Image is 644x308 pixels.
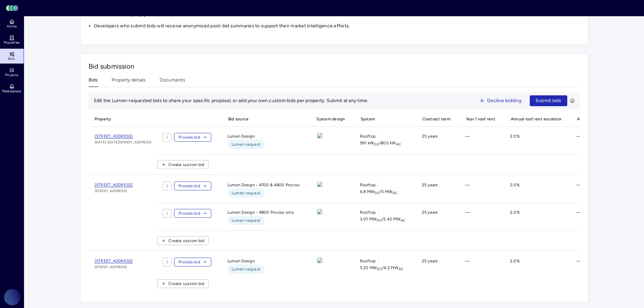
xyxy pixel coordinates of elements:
div: Lumen Design [222,133,305,149]
div: 25 years [416,258,454,274]
span: System [355,112,411,126]
button: Create custom bid [157,160,209,169]
div: — [571,209,634,225]
span: Properties [4,41,20,45]
sub: DC [377,267,382,271]
sub: DC [375,191,380,195]
div: — [460,209,499,225]
span: Lumen request [232,217,261,224]
button: Create custom bid [157,236,209,245]
span: 3.01 MW / 2.43 MW [360,216,406,222]
span: Create custom bid [168,280,204,287]
button: Decline bidding [474,95,527,106]
div: 25 years [416,209,454,225]
span: [DATE]-[DATE][STREET_ADDRESS] [95,140,151,145]
span: Rooftop [360,182,376,188]
span: 991 kW / 800 kW [360,140,401,146]
span: Marketplace [2,89,21,93]
img: view [317,182,323,187]
span: Property [89,112,152,126]
span: Bids [8,57,15,61]
span: Year 1 roof rent [460,112,499,126]
li: Developers who submit bids will receive anonymized post-bid summaries to support their market int... [94,22,580,30]
span: Annual roof rent escalator [505,112,566,126]
div: 2.0% [505,182,566,198]
span: Provide bid [178,183,200,189]
a: [STREET_ADDRESS] [95,258,133,264]
div: Lumen Design - 4800 Proviso only [222,209,305,225]
button: Submit bids [530,95,567,106]
button: Property details [112,76,146,87]
div: — [460,133,499,149]
div: — [460,258,499,274]
span: [STREET_ADDRESS] [95,188,133,194]
a: [STREET_ADDRESS] [95,182,133,188]
span: [STREET_ADDRESS] [95,183,133,187]
sub: AC [401,218,406,222]
div: Lumen Design [222,258,305,274]
span: 6.8 MW / 5 MW [360,188,398,195]
div: 2.0% [505,209,566,225]
sub: AC [399,267,404,271]
div: — [460,182,499,198]
button: Create custom bid [157,279,209,288]
span: [STREET_ADDRESS] [95,264,133,270]
div: — [571,133,634,149]
span: 5.25 MW / 4.2 MW [360,264,404,271]
span: Create custom bid [168,161,204,168]
button: Provide bid [174,209,211,218]
span: Additional yearly payments [571,112,634,126]
span: Provide bid [178,259,200,265]
sub: DC [377,218,382,222]
span: [STREET_ADDRESS] [95,134,133,139]
span: Rooftop [360,209,376,216]
div: 25 years [416,182,454,198]
span: Bid submission [89,62,135,70]
img: view [317,258,323,263]
div: — [571,258,634,274]
span: Bid source [222,112,305,126]
span: Lumen request [232,190,261,196]
sub: DC [374,142,379,146]
span: Provide bid [178,210,200,217]
img: view [317,133,323,138]
span: Projects [5,73,18,77]
span: [STREET_ADDRESS] [95,259,133,263]
span: Lumen request [232,266,261,273]
span: Contract term [416,112,454,126]
span: Rooftop [360,258,376,264]
sub: AC [392,191,398,195]
div: 2.0% [505,133,566,149]
span: Provide bid [178,134,200,141]
a: [STREET_ADDRESS] [95,133,151,140]
button: Provide bid [174,182,211,190]
div: 25 years [416,133,454,149]
button: Provide bid [174,258,211,266]
div: Lumen Design - 4700 & 4800 Proviso [222,182,305,198]
img: view [317,209,323,214]
button: Bids [89,76,98,87]
button: Documents [160,76,185,87]
span: Rooftop [360,133,376,140]
sub: AC [396,142,401,146]
span: Lumen request [232,141,261,148]
span: Decline bidding [487,97,521,104]
button: Provide bid [174,133,211,142]
div: — [571,182,634,198]
span: Submit bids [535,97,562,104]
div: 2.0% [505,258,566,274]
span: Edit the Lumen-requested bids to share your specific proposal, or add your own custom bids per pr... [94,98,368,103]
span: Home [7,24,17,28]
span: System design [310,112,349,126]
span: Create custom bid [168,237,204,244]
